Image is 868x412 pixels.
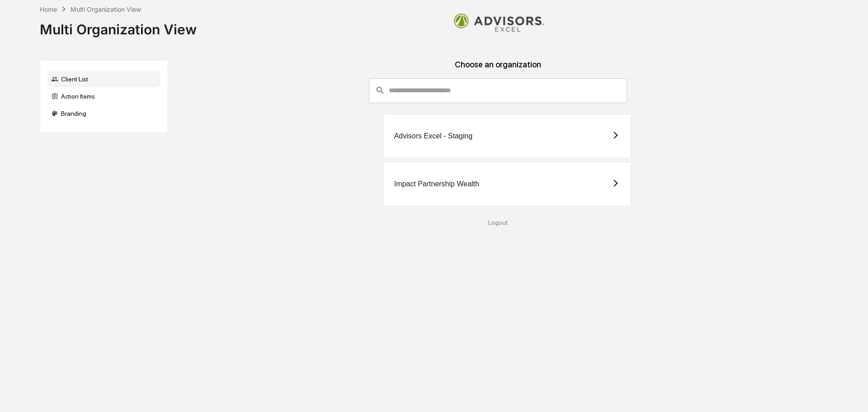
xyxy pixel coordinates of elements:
[47,71,160,87] div: Client List
[71,5,141,13] div: Multi Organization View
[40,5,57,13] div: Home
[454,14,544,31] img: Advisors Excel
[47,105,160,122] div: Branding
[394,180,479,188] div: Impact Partnership Wealth
[175,60,821,78] div: Choose an organization
[394,132,472,140] div: Advisors Excel - Staging
[47,88,160,104] div: Action Items
[40,14,197,38] div: Multi Organization View
[369,78,627,103] div: consultant-dashboard__filter-organizations-search-bar
[175,219,821,226] div: Logout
